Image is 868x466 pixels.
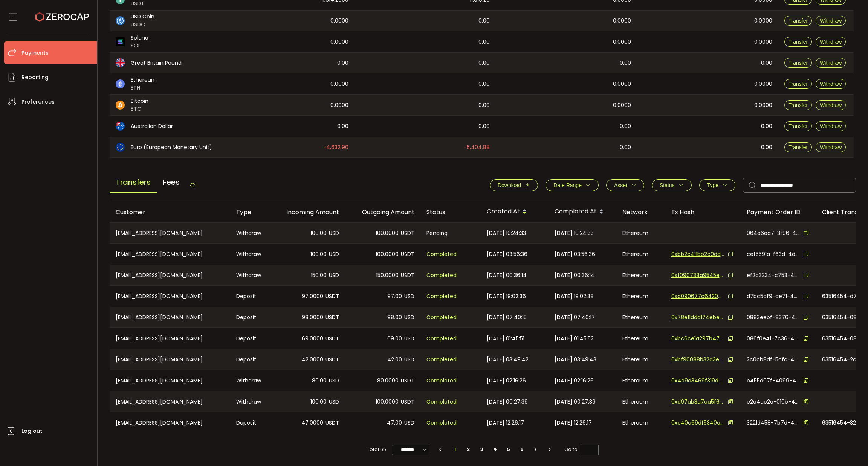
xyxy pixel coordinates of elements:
span: USD [329,376,339,385]
span: 0xbc6ce1a297b47e190aca6ec021380ce716f1bedae8b99030a3a1b2367fd76cc0 [671,335,724,343]
span: 0xf090738a9545e1571e56565c900a1330482a39037ae5956a4b45cfc111d11042 [671,271,724,279]
img: aud_portfolio.svg [116,122,125,131]
span: ef2c3234-c753-4c33-bd88-4ed77dc4c617 [747,271,799,279]
span: [DATE] 01:45:51 [487,334,524,343]
span: [DATE] 00:36:14 [487,271,527,280]
span: 0.00 [337,59,348,67]
span: d7bc5df9-ae71-4d24-ac08-9dca20ce8eeb [747,292,799,300]
span: Ethereum [131,76,157,84]
span: Completed [426,355,457,364]
button: Transfer [784,58,812,68]
span: Completed [426,313,457,322]
span: [DATE] 03:56:36 [487,250,527,259]
span: 100.0000 [376,229,399,238]
button: Type [699,179,735,191]
span: 086f0e41-7c36-4fc0-aaa2-31bcb68202f6 [747,335,799,343]
div: Ethereum [616,349,665,370]
span: Download [498,182,521,188]
span: USD Coin [131,13,154,21]
span: Date Range [553,182,582,188]
span: 0xd090677c64206df6e3dea4dd7c37e8515ee58fcc44a5eff7be97262176bfede2 [671,292,724,300]
span: 97.00 [387,292,402,301]
span: 100.0000 [376,397,399,406]
span: USD [329,229,339,238]
span: [DATE] 19:02:36 [487,292,526,301]
span: e2a4ac2a-010b-4baa-8dbe-5642f43000ae [747,398,799,406]
span: [DATE] 12:26:17 [555,419,592,427]
span: USDT [325,419,339,427]
span: [DATE] 10:24:33 [487,229,526,238]
button: Withdraw [816,142,846,152]
span: ETH [131,84,157,92]
span: 0.00 [620,143,631,152]
div: Ethereum [616,286,665,307]
button: Asset [606,179,644,191]
span: b455d07f-4099-4296-a632-bec6e1bc94c5 [747,377,799,385]
span: [DATE] 07:40:17 [555,313,595,322]
button: Status [652,179,692,191]
span: 0.00 [337,122,348,131]
span: [DATE] 00:27:39 [555,397,596,406]
span: USD [404,292,414,301]
span: [DATE] 03:56:36 [555,250,595,259]
span: USDT [325,355,339,364]
div: Deposit [230,349,270,370]
div: [EMAIL_ADDRESS][DOMAIN_NAME] [110,286,230,307]
div: Withdraw [230,223,270,243]
span: 98.0000 [302,313,323,322]
span: Withdraw [820,18,842,24]
span: 0.00 [478,80,490,88]
span: USD [329,271,339,280]
span: 0x78e11ddd174ebe0c8c9955fd0b70b64f16daa1c60d14fc2ec96220e626678e20 [671,314,724,321]
span: USD [404,313,414,322]
span: USDT [325,292,339,301]
span: [DATE] 03:49:42 [487,355,529,364]
span: 0xbf90088b32a3ee7eb18661175b3eae7c2161ad33598d6cb6a026637e978cc99a [671,356,724,364]
div: Created At [481,206,549,218]
img: eur_portfolio.svg [116,143,125,152]
span: Transfer [789,81,808,87]
button: Transfer [784,79,812,89]
span: 150.0000 [376,271,399,280]
span: Withdraw [820,39,842,45]
span: [DATE] 12:26:17 [487,419,524,427]
button: Transfer [784,142,812,152]
span: 80.0000 [377,376,399,385]
span: 150.00 [311,271,327,280]
span: USD [404,355,414,364]
span: 0.0000 [330,80,348,88]
button: Withdraw [816,37,846,47]
div: Deposit [230,412,270,433]
img: eth_portfolio.svg [116,79,125,88]
span: Total 65 [367,444,386,455]
span: USD [329,397,339,406]
span: 100.00 [310,250,327,259]
span: [DATE] 00:36:14 [555,271,594,280]
img: btc_portfolio.svg [116,101,125,110]
span: Transfer [789,123,808,129]
span: 0.00 [478,101,490,110]
div: Ethereum [616,370,665,391]
span: Log out [21,426,42,437]
span: Asset [614,182,627,188]
div: Deposit [230,307,270,327]
span: 0.0000 [754,17,772,25]
span: Reporting [21,72,49,83]
span: 0883eebf-8376-4f31-a397-0895c07efa84 [747,314,799,321]
span: 97.0000 [302,292,323,301]
div: Customer [110,208,230,216]
span: 0xbb2c411bb2c9ddbd81352de37aa10a4c9f52921ee9460944e0029def65e30d36 [671,250,724,258]
span: 0.0000 [613,38,631,46]
span: 69.00 [387,334,402,343]
span: Transfers [110,172,157,193]
span: 42.00 [387,355,402,364]
span: Transfer [789,144,808,150]
span: Go to [564,444,599,455]
span: Payments [21,47,49,58]
span: -4,632.90 [323,143,348,152]
span: 0.00 [620,59,631,67]
div: Type [230,208,270,216]
span: 98.00 [387,313,402,322]
div: [EMAIL_ADDRESS][DOMAIN_NAME] [110,328,230,349]
span: BTC [131,105,148,113]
